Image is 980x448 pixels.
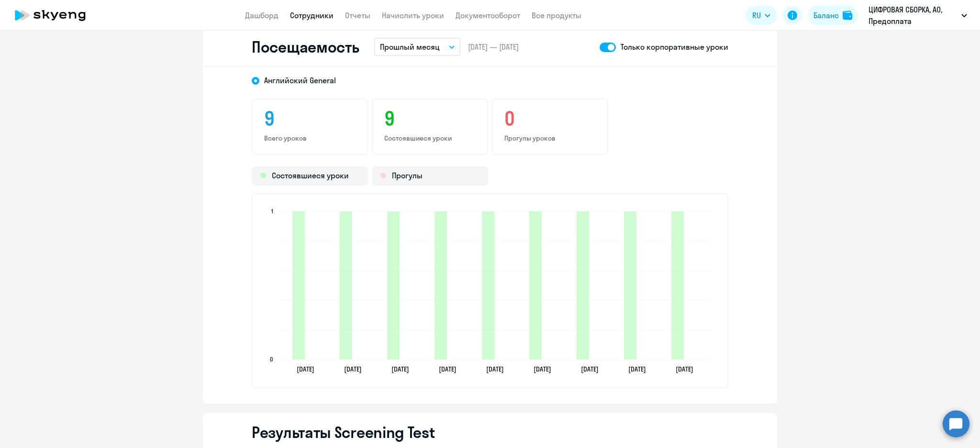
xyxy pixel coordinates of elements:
[271,208,273,215] text: 1
[264,107,356,130] h3: 9
[384,107,476,130] h3: 9
[624,211,636,360] path: 2025-07-28T21:00:00.000Z Состоявшиеся уроки 1
[252,423,435,442] h2: Результаты Screening Test
[671,211,684,360] path: 2025-07-30T21:00:00.000Z Состоявшиеся уроки 1
[439,365,457,373] text: [DATE]
[577,211,589,360] path: 2025-07-23T21:00:00.000Z Состоявшиеся уроки 1
[529,211,542,360] path: 2025-07-16T21:00:00.000Z Состоявшиеся уроки 1
[387,211,400,360] path: 2025-07-07T21:00:00.000Z Состоявшиеся уроки 1
[345,11,370,20] a: Отчеты
[252,37,359,56] h2: Посещаемость
[504,134,596,142] p: Прогулы уроков
[864,4,972,27] button: ЦИФРОВАЯ СБОРКА, АО, Предоплата
[380,41,440,53] p: Прошлый месяц
[382,11,444,20] a: Начислить уроки
[621,41,728,53] p: Только корпоративные уроки
[344,365,362,373] text: [DATE]
[504,107,596,130] h3: 0
[746,6,777,25] button: RU
[486,365,504,373] text: [DATE]
[456,11,520,20] a: Документооборот
[297,365,314,373] text: [DATE]
[808,6,858,25] button: Балансbalance
[676,365,693,373] text: [DATE]
[482,211,494,360] path: 2025-07-14T21:00:00.000Z Состоявшиеся уроки 1
[252,166,368,186] div: Состоявшиеся уроки
[869,4,958,27] p: ЦИФРОВАЯ СБОРКА, АО, Предоплата
[532,11,581,20] a: Все продукты
[752,10,761,21] span: RU
[264,134,356,142] p: Всего уроков
[292,211,305,360] path: 2025-06-30T21:00:00.000Z Состоявшиеся уроки 1
[391,365,409,373] text: [DATE]
[843,11,852,20] img: balance
[270,356,273,363] text: 0
[245,11,278,20] a: Дашборд
[290,11,334,20] a: Сотрудники
[264,75,336,86] span: Английский General
[468,42,519,52] span: [DATE] — [DATE]
[534,365,551,373] text: [DATE]
[372,166,488,186] div: Прогулы
[813,10,839,21] div: Баланс
[628,365,646,373] text: [DATE]
[384,134,476,142] p: Состоявшиеся уроки
[581,365,599,373] text: [DATE]
[340,211,352,360] path: 2025-07-02T21:00:00.000Z Состоявшиеся уроки 1
[374,38,460,56] button: Прошлый месяц
[434,211,447,360] path: 2025-07-09T21:00:00.000Z Состоявшиеся уроки 1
